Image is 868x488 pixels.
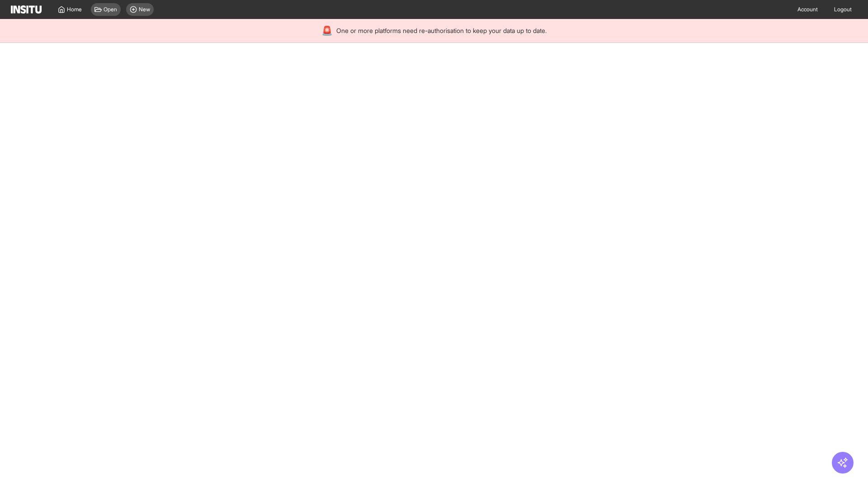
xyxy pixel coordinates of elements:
[11,5,42,14] img: Logo
[336,26,547,35] span: One or more platforms need re-authorisation to keep your data up to date.
[67,6,82,13] span: Home
[321,24,333,37] div: 🚨
[139,6,150,13] span: New
[104,6,117,13] span: Open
